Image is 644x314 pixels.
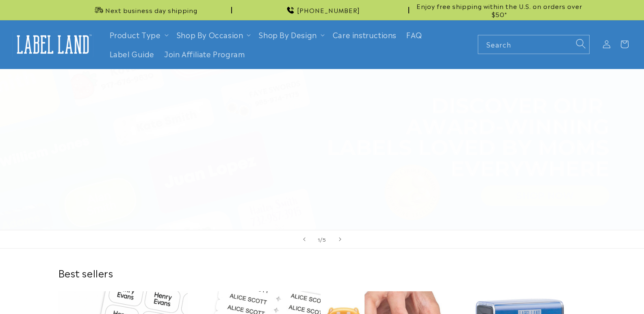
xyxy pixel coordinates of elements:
span: Shop By Occasion [177,30,243,39]
a: Shop By Design [259,29,317,40]
span: 1 [318,235,320,243]
button: Search [572,35,590,53]
a: Care instructions [328,25,401,44]
a: FAQ [401,25,427,44]
span: Join Affiliate Program [164,49,245,58]
button: Next slide [331,230,349,248]
span: / [320,235,323,243]
summary: Shop By Occasion [172,25,254,44]
span: FAQ [406,30,422,39]
span: Enjoy free shipping within the U.S. on orders over $50* [412,2,586,18]
span: Label Guide [110,49,155,58]
span: [PHONE_NUMBER] [297,6,360,14]
h2: Best sellers [58,266,586,279]
a: Join Affiliate Program [159,44,250,63]
span: Care instructions [333,30,397,39]
a: Product Type [110,29,161,40]
img: Label Land [12,32,93,57]
a: Label Guide [105,44,160,63]
a: Label Land [9,29,97,60]
button: Previous slide [295,230,313,248]
summary: Shop By Design [254,25,327,44]
summary: Product Type [105,25,172,44]
span: 5 [323,235,326,243]
span: Next business day shipping [105,6,197,14]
